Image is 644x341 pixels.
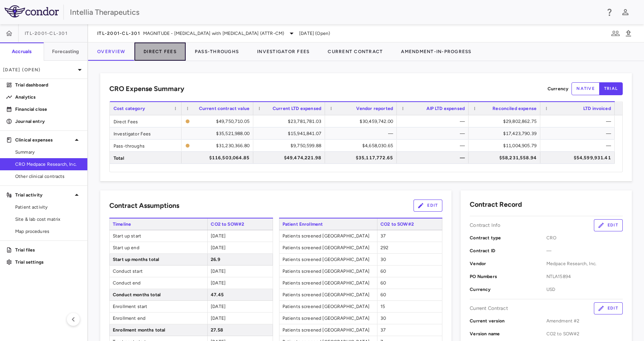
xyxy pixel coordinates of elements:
span: 37 [380,233,385,239]
span: Vendor reported [356,106,393,111]
span: CO2 to SOW#2 [207,218,273,230]
span: 60 [380,292,386,297]
span: [DATE] (Open) [299,30,330,37]
p: Current Contract [470,305,508,312]
span: NTLA15894 [546,273,623,280]
span: LTD invoiced [583,106,611,111]
span: Patient activity [15,204,81,211]
span: 37 [380,327,385,333]
p: PO Numbers [470,273,546,280]
div: $4,658,030.65 [332,140,393,152]
p: Financial close [15,106,81,113]
div: $29,802,862.75 [475,115,537,127]
span: 292 [380,245,388,250]
span: — [546,247,623,254]
span: Patients screened [GEOGRAPHIC_DATA] [279,230,377,242]
span: Patients screened [GEOGRAPHIC_DATA] [279,313,377,324]
span: CO2 to SOW#2 [546,330,623,337]
p: Journal entry [15,118,81,125]
span: [DATE] [211,269,226,274]
span: Patients screened [GEOGRAPHIC_DATA] [279,266,377,277]
span: [DATE] [211,245,226,250]
span: Amendment #2 [546,317,623,324]
div: Pass-throughs [110,140,182,151]
div: — [404,152,465,164]
span: 60 [380,280,386,286]
button: Current Contract [319,42,392,61]
div: — [547,140,611,152]
span: Current LTD expensed [273,106,321,111]
span: Enrollment end [110,313,207,324]
span: Patients screened [GEOGRAPHIC_DATA] [279,254,377,265]
p: Version name [470,330,546,337]
span: Patients screened [GEOGRAPHIC_DATA] [279,289,377,300]
div: — [547,115,611,127]
span: Timeline [109,218,207,230]
div: $9,750,599.88 [260,140,321,152]
span: Start up months total [110,254,207,265]
div: $11,004,905.79 [475,140,537,152]
span: Conduct months total [110,289,207,300]
p: Current version [470,317,546,324]
button: Direct Fees [134,42,186,61]
div: $31,230,366.80 [193,140,249,152]
span: Reconciled expense [492,106,537,111]
button: Edit [414,200,442,212]
span: The contract record and uploaded budget values do not match. Please review the contract record an... [185,140,249,151]
span: [DATE] [211,316,226,321]
div: Intellia Therapeutics [70,6,600,18]
button: native [571,82,600,95]
div: — [332,127,393,140]
span: [DATE] [211,233,226,239]
p: Trial settings [15,259,81,266]
span: CO2 to SOW#2 [377,218,442,230]
span: Medpace Research, Inc. [546,260,623,267]
button: Edit [594,302,623,314]
span: 15 [380,304,385,309]
div: Investigator Fees [110,127,182,139]
p: Currency [548,85,568,92]
h6: Forecasting [52,48,79,55]
button: Pass-Throughs [186,42,248,61]
button: Investigator Fees [248,42,319,61]
span: 26.9 [211,257,220,262]
div: $15,941,841.07 [260,127,321,140]
div: — [404,127,465,140]
span: Start up end [110,242,207,253]
div: $116,503,064.85 [188,152,249,164]
button: Amendment-In-Progress [392,42,480,61]
span: Cost category [114,106,145,111]
span: USD [546,286,623,293]
button: Edit [594,219,623,231]
div: Direct Fees [110,115,182,127]
h6: CRO Expense Summary [109,84,184,94]
span: 47.45 [211,292,224,297]
div: $49,474,221.98 [260,152,321,164]
span: 30 [380,257,386,262]
span: 30 [380,316,386,321]
span: CRO Medpace Research, Inc. [15,161,81,168]
span: CRO [546,234,623,241]
p: Analytics [15,94,81,101]
span: Conduct end [110,277,207,289]
span: ITL-2001-CL-301 [97,30,140,36]
p: Trial files [15,247,81,253]
span: Other clinical contracts [15,173,81,180]
p: Vendor [470,260,546,267]
span: Start up start [110,230,207,242]
span: MAGNITUDE - [MEDICAL_DATA] with [MEDICAL_DATA] (ATTR-CM) [143,30,284,37]
div: $35,521,988.00 [188,127,249,140]
p: [DATE] (Open) [3,66,75,73]
span: [DATE] [211,304,226,309]
span: Enrollment start [110,301,207,312]
div: $54,599,931.41 [547,152,611,164]
img: logo-full-SnFGN8VE.png [5,5,59,17]
span: Enrollment months total [110,324,207,336]
button: Overview [88,42,134,61]
span: Map procedures [15,228,81,235]
span: Site & lab cost matrix [15,216,81,223]
span: Patient Enrollment [279,218,377,230]
div: — [404,115,465,127]
h6: Contract Record [470,200,522,210]
p: Trial dashboard [15,82,81,88]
